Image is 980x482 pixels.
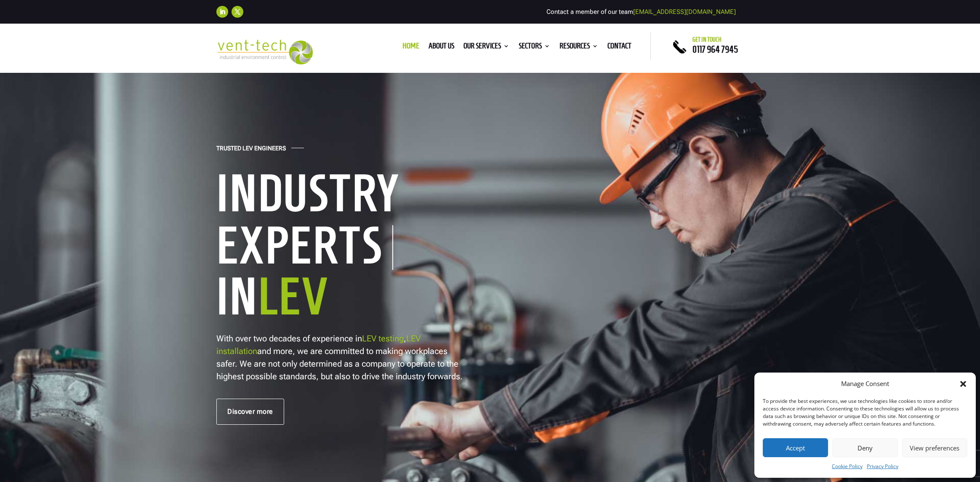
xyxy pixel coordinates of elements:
[463,43,509,52] a: Our Services
[362,333,404,344] a: LEV testing
[959,380,967,388] div: Close dialog
[607,43,631,52] a: Contact
[692,36,722,43] span: Get in touch
[832,438,897,457] button: Deny
[692,44,738,54] a: 0117 964 7945
[216,145,286,156] h4: Trusted LEV Engineers
[216,40,313,64] img: 2023-09-27T08_35_16.549ZVENT-TECH---Clear-background
[232,6,243,18] a: Follow on X
[402,43,419,52] a: Home
[763,438,828,457] button: Accept
[867,461,898,471] a: Privacy Policy
[216,399,284,425] a: Discover more
[832,461,863,471] a: Cookie Policy
[216,167,477,224] h1: Industry
[633,8,736,16] a: [EMAIL_ADDRESS][DOMAIN_NAME]
[216,225,393,270] h1: Experts
[216,332,465,383] p: With over two decades of experience in , and more, we are committed to making workplaces safer. W...
[258,269,329,324] span: LEV
[429,43,454,52] a: About us
[763,397,967,428] div: To provide the best experiences, we use technologies like cookies to store and/or access device i...
[841,379,889,389] div: Manage Consent
[216,6,228,18] a: Follow on LinkedIn
[216,333,421,356] a: LEV installation
[216,270,477,327] h1: In
[559,43,598,52] a: Resources
[902,438,967,457] button: View preferences
[519,43,550,52] a: Sectors
[546,8,736,16] span: Contact a member of our team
